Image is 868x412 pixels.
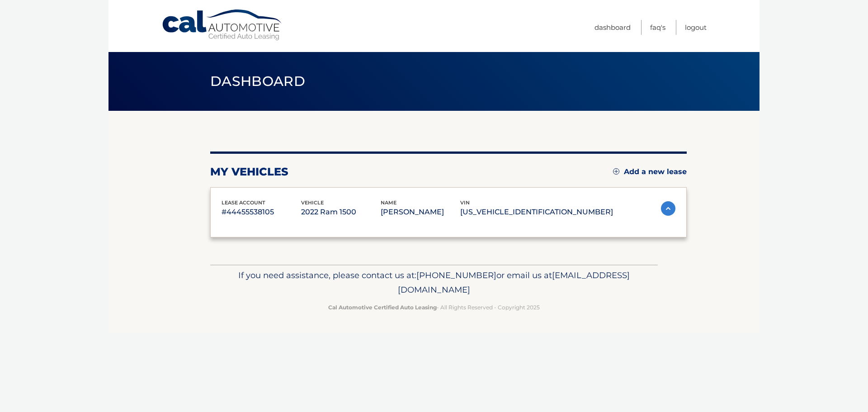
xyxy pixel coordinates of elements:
[216,303,652,312] p: - All Rights Reserved - Copyright 2025
[613,167,687,176] a: Add a new lease
[460,206,613,218] p: [US_VEHICLE_IDENTIFICATION_NUMBER]
[416,270,496,280] span: [PHONE_NUMBER]
[222,206,301,218] p: #44455538105
[216,268,652,297] p: If you need assistance, please contact us at: or email us at
[328,304,437,311] strong: Cal Automotive Certified Auto Leasing
[381,206,460,218] p: [PERSON_NAME]
[210,73,305,90] span: Dashboard
[210,165,288,179] h2: my vehicles
[301,206,381,218] p: 2022 Ram 1500
[222,199,265,206] span: lease account
[650,20,665,35] a: FAQ's
[594,20,631,35] a: Dashboard
[460,199,470,206] span: vin
[301,199,324,206] span: vehicle
[685,20,707,35] a: Logout
[613,168,619,175] img: add.svg
[381,199,396,206] span: name
[661,201,675,216] img: accordion-active.svg
[161,9,283,41] a: Cal Automotive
